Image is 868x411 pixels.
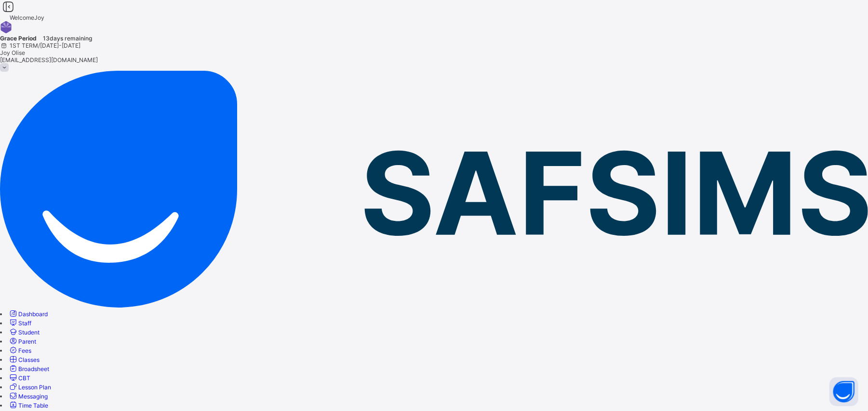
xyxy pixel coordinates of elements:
[18,384,51,391] span: Lesson Plan
[8,329,40,336] a: Student
[8,310,48,318] a: Dashboard
[18,393,48,400] span: Messaging
[18,329,40,336] span: Student
[18,347,31,354] span: Fees
[829,377,858,406] button: Open asap
[8,374,30,382] a: CBT
[8,347,31,354] a: Fees
[18,320,31,327] span: Staff
[8,402,48,409] a: Time Table
[8,320,31,327] a: Staff
[18,374,30,382] span: CBT
[18,356,40,363] span: Classes
[18,310,48,318] span: Dashboard
[8,338,36,345] a: Parent
[10,14,44,21] span: Welcome Joy
[18,402,48,409] span: Time Table
[8,365,49,372] a: Broadsheet
[18,365,49,372] span: Broadsheet
[43,35,92,42] span: 13 days remaining
[18,338,36,345] span: Parent
[8,356,40,363] a: Classes
[8,384,51,391] a: Lesson Plan
[8,393,48,400] a: Messaging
